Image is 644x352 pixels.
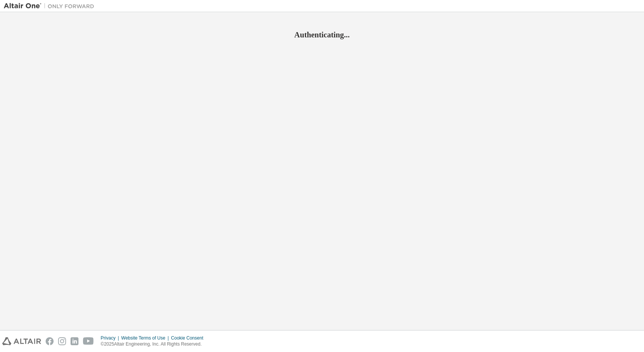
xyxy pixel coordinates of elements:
[101,341,208,347] p: © 2025 Altair Engineering, Inc. All Rights Reserved.
[58,337,66,345] img: instagram.svg
[46,337,54,345] img: facebook.svg
[4,2,98,10] img: Altair One
[4,30,640,40] h2: Authenticating...
[83,337,94,345] img: youtube.svg
[121,335,171,341] div: Website Terms of Use
[71,337,78,345] img: linkedin.svg
[171,335,207,341] div: Cookie Consent
[2,337,41,345] img: altair_logo.svg
[101,335,121,341] div: Privacy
